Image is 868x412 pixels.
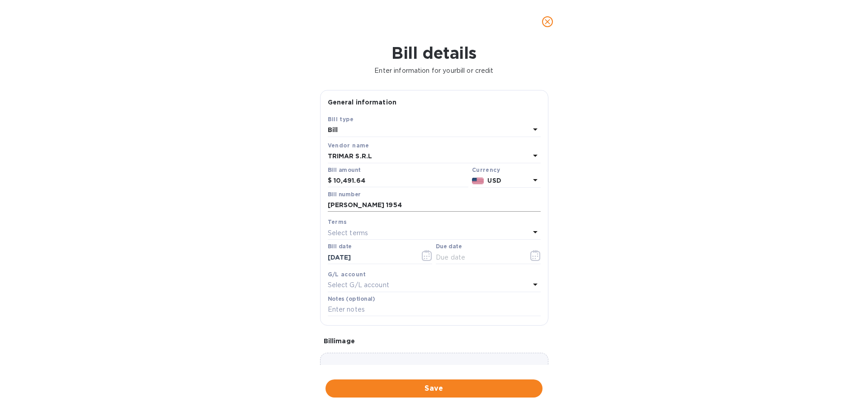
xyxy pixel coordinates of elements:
[334,174,468,188] input: $ Enter bill amount
[436,244,462,250] label: Due date
[328,142,369,149] b: Vendor name
[324,336,545,346] p: Bill image
[436,251,521,264] input: Due date
[328,296,375,302] label: Notes (optional)
[328,228,368,238] p: Select terms
[333,383,535,394] span: Save
[7,66,861,76] p: Enter information for your bill or credit
[537,11,558,33] button: close
[328,199,541,212] input: Enter bill number
[328,192,360,197] label: Bill number
[328,99,397,106] b: General information
[328,152,373,160] b: TRIMAR S.R.L
[328,280,389,290] p: Select G/L account
[487,177,501,184] b: USD
[472,166,500,173] b: Currency
[328,303,541,317] input: Enter notes
[328,251,413,264] input: Select date
[328,218,347,225] b: Terms
[328,244,352,250] label: Bill date
[328,167,360,173] label: Bill amount
[7,43,861,62] h1: Bill details
[472,178,484,184] img: USD
[325,379,542,398] button: Save
[328,174,334,188] div: $
[328,271,366,278] b: G/L account
[328,126,338,133] b: Bill
[328,116,354,123] b: Bill type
